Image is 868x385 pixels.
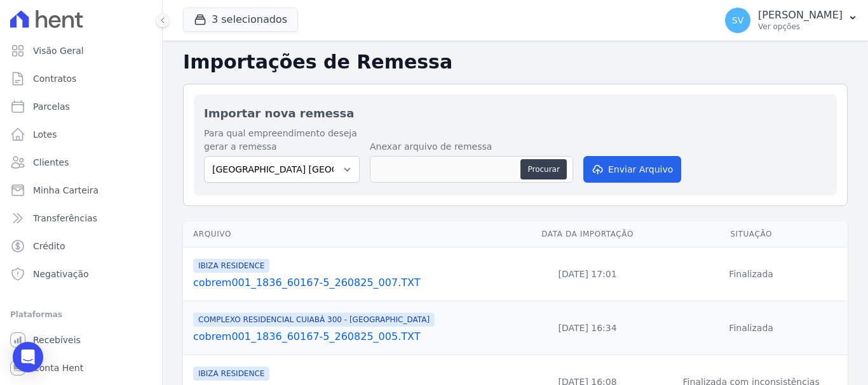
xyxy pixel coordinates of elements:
a: Lotes [5,122,157,147]
div: Open Intercom Messenger [13,342,43,372]
button: 3 selecionados [183,8,298,32]
span: Conta Hent [33,362,83,374]
span: Visão Geral [33,44,84,57]
td: Finalizada [654,301,848,355]
span: Recebíveis [33,334,81,346]
h2: Importar nova remessa [204,105,827,122]
span: Lotes [33,128,57,141]
p: Ver opções [758,22,843,32]
th: Data da Importação [520,221,654,247]
button: Procurar [520,159,566,179]
label: Para qual empreendimento deseja gerar a remessa [204,127,360,153]
div: Plataformas [10,307,152,322]
a: Conta Hent [5,355,157,381]
a: Negativação [5,261,157,287]
span: Negativação [33,268,89,280]
span: COMPLEXO RESIDENCIAL CUIABÁ 300 - [GEOGRAPHIC_DATA] [193,313,435,327]
button: Enviar Arquivo [583,156,681,183]
button: SV [PERSON_NAME] Ver opções [715,3,868,38]
span: IBIZA RESIDENCE [193,259,269,273]
a: cobrem001_1836_60167-5_260825_005.TXT [193,329,515,344]
a: Parcelas [5,94,157,119]
a: Transferências [5,206,157,231]
span: SV [732,16,743,25]
td: Finalizada [654,247,848,301]
span: Parcelas [33,100,70,113]
a: Minha Carteira [5,178,157,203]
a: Recebíveis [5,327,157,353]
a: Visão Geral [5,38,157,63]
span: Crédito [33,240,65,252]
th: Situação [654,221,848,247]
td: [DATE] 17:01 [520,247,654,301]
label: Anexar arquivo de remessa [370,140,573,153]
span: Contratos [33,72,76,85]
a: Contratos [5,66,157,91]
span: IBIZA RESIDENCE [193,367,269,381]
span: Minha Carteira [33,184,98,197]
th: Arquivo [183,221,520,247]
td: [DATE] 16:34 [520,301,654,355]
a: cobrem001_1836_60167-5_260825_007.TXT [193,275,515,290]
h2: Importações de Remessa [183,51,848,74]
span: Transferências [33,212,97,225]
span: Clientes [33,156,69,169]
a: Clientes [5,150,157,175]
a: Crédito [5,233,157,259]
p: [PERSON_NAME] [758,9,843,22]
